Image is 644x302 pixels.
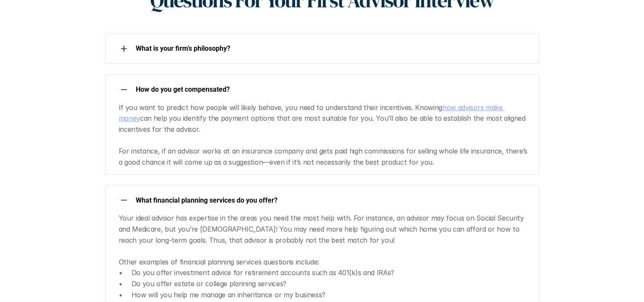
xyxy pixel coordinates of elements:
[132,267,529,279] p: Do you offer investment advice for retirement accounts such as 401(k)s and IRAs?
[136,85,528,93] p: How do you get compensated?
[136,44,528,52] p: What is your firm’s philosophy?
[132,279,529,290] p: Do you offer estate or college planning services?
[119,213,529,267] p: Your ideal advisor has expertise in the areas you need the most help with. For instance, an advis...
[132,290,529,301] p: How will you help me manage an inheritance or my business?
[119,102,529,168] p: If you want to predict how people will likely behave, you need to understand their incentives. Kn...
[136,196,528,204] p: What financial planning services do you offer?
